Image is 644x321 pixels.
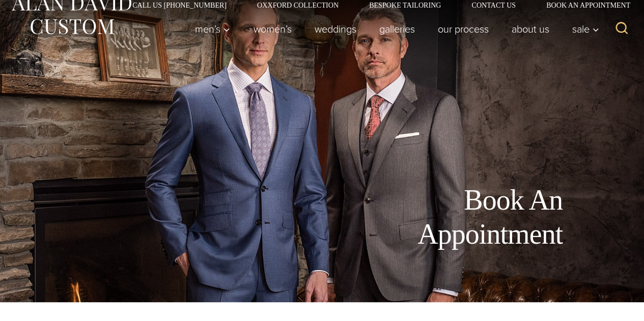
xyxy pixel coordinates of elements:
a: Call Us [PHONE_NUMBER] [117,2,242,9]
button: Sale sub menu toggle [561,19,605,39]
a: Oxxford Collection [242,2,354,9]
button: Men’s sub menu toggle [183,19,242,39]
a: Galleries [368,19,426,39]
nav: Secondary Navigation [117,2,634,9]
a: About Us [500,19,561,39]
nav: Primary Navigation [183,19,605,39]
a: Book an Appointment [531,2,634,9]
span: Chat [22,7,43,16]
h1: Book An Appointment [333,183,563,251]
button: View Search Form [609,17,634,41]
a: Our Process [426,19,500,39]
a: weddings [303,19,368,39]
a: Contact Us [456,2,531,9]
a: Women’s [242,19,303,39]
a: Bespoke Tailoring [354,2,456,9]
